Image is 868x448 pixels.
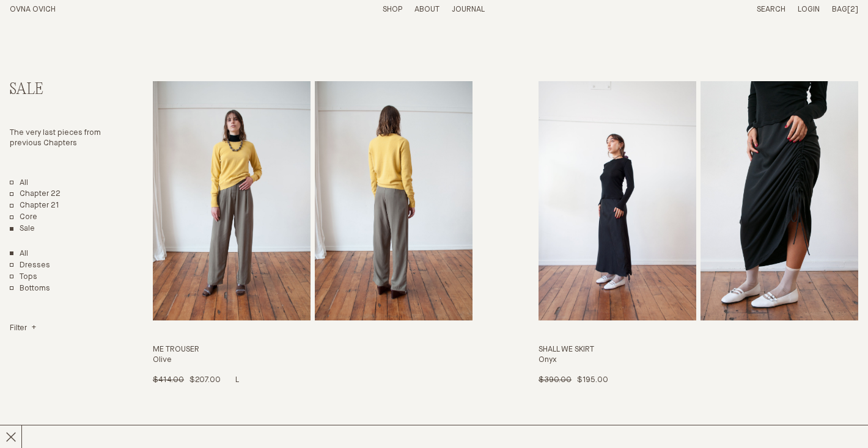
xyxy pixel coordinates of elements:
a: Show All [10,249,28,259]
h3: Me Trouser [153,345,473,355]
summary: Filter [10,323,36,334]
span: L [235,376,239,384]
a: Chapter 22 [10,189,61,200]
h2: Sale [10,81,108,99]
a: Dresses [10,261,50,271]
a: Me Trouser [153,81,473,386]
a: Core [10,212,37,223]
span: $414.00 [153,376,184,384]
a: Search [757,5,785,13]
a: Chapter 21 [10,201,59,211]
span: Bag [832,5,847,13]
h4: Olive [153,355,473,366]
a: Tops [10,272,37,283]
summary: About [414,5,440,15]
a: Shop [383,5,402,13]
span: $195.00 [577,376,608,384]
a: Bottoms [10,284,50,294]
img: Me Trouser [153,81,311,320]
a: Sale [10,224,35,234]
span: $207.00 [189,376,221,384]
a: Login [798,5,820,13]
h3: Shall We Skirt [539,345,858,355]
a: Shall We Skirt [539,81,858,386]
a: Journal [452,5,485,13]
p: The very last pieces from previous Chapters [10,128,108,149]
span: $390.00 [539,376,572,384]
h4: Onyx [539,355,858,366]
img: Shall We Skirt [539,81,696,320]
a: All [10,178,28,189]
span: [2] [847,5,858,13]
a: Home [10,5,56,13]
